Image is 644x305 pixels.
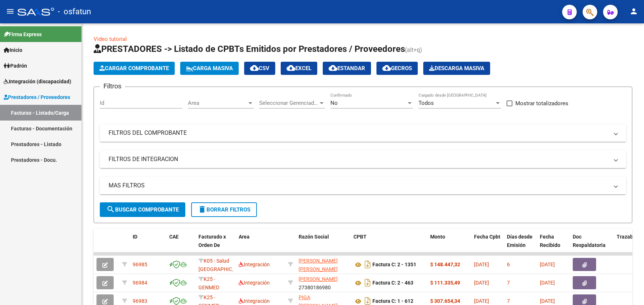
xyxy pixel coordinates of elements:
span: No [330,100,338,106]
i: Descargar documento [363,259,372,270]
datatable-header-cell: Monto [427,229,471,261]
i: Descargar documento [363,277,372,289]
a: Video tutorial [94,36,127,42]
span: Fecha Cpbt [474,234,500,240]
strong: Factura C: 2 - 1351 [372,262,416,268]
span: 7 [507,298,510,304]
span: Buscar Comprobante [106,206,179,213]
button: Descarga Masiva [423,62,490,75]
span: Prestadores / Proveedores [4,93,70,101]
strong: $ 148.447,32 [430,262,460,267]
mat-expansion-panel-header: FILTROS DE INTEGRACION [100,150,626,168]
span: [DATE] [540,280,555,286]
span: [DATE] [474,262,489,267]
datatable-header-cell: Razón Social [296,229,351,261]
span: - osfatun [58,4,91,20]
span: Area [239,234,250,240]
button: Buscar Comprobante [100,202,185,217]
span: [PERSON_NAME] [PERSON_NAME] [299,258,338,272]
span: 96983 [133,298,147,304]
mat-panel-title: MAS FILTROS [109,182,609,190]
h3: Filtros [100,81,125,91]
button: Carga Masiva [180,62,239,75]
span: 96985 [133,262,147,267]
span: Integración [239,298,270,304]
span: ID [133,234,137,240]
iframe: Intercom live chat [619,280,637,298]
button: Gecros [376,62,418,75]
div: 27239461854 [299,257,348,272]
span: CPBT [353,234,367,240]
strong: $ 111.335,49 [430,280,460,286]
mat-icon: cloud_download [250,64,259,72]
datatable-header-cell: Fecha Cpbt [471,229,504,261]
datatable-header-cell: ID [130,229,166,261]
span: Descarga Masiva [429,65,484,72]
span: Todos [418,100,434,106]
datatable-header-cell: CPBT [351,229,427,261]
span: Seleccionar Gerenciador [259,100,318,106]
span: Area [188,100,247,106]
span: Días desde Emisión [507,234,533,248]
span: CAE [169,234,179,240]
app-download-masive: Descarga masiva de comprobantes (adjuntos) [423,62,490,75]
span: EXCEL [287,65,311,72]
button: Estandar [323,62,371,75]
span: 96984 [133,280,147,286]
span: 7 [507,280,510,286]
button: EXCEL [281,62,317,75]
mat-icon: delete [198,205,207,214]
span: Inicio [4,46,22,54]
span: K25 - GENMED [198,276,219,290]
span: Estandar [329,65,365,72]
span: 6 [507,262,510,267]
datatable-header-cell: Fecha Recibido [537,229,570,261]
mat-icon: search [106,205,115,214]
span: Monto [430,234,445,240]
button: Borrar Filtros [191,202,257,217]
span: [DATE] [474,298,489,304]
datatable-header-cell: CAE [166,229,196,261]
span: Borrar Filtros [198,206,250,213]
mat-icon: person [629,7,638,16]
mat-icon: cloud_download [329,64,337,72]
span: Cargar Comprobante [99,65,169,72]
span: Razón Social [299,234,329,240]
mat-panel-title: FILTROS DE INTEGRACION [109,155,609,163]
span: [DATE] [474,280,489,286]
datatable-header-cell: Días desde Emisión [504,229,537,261]
div: 27380186980 [299,275,348,290]
span: Integración [239,280,270,286]
span: [PERSON_NAME] [299,276,338,282]
span: [DATE] [540,262,555,267]
span: CSV [250,65,269,72]
mat-icon: cloud_download [287,64,295,72]
strong: Factura C: 1 - 612 [372,298,413,304]
mat-icon: cloud_download [382,64,391,72]
strong: Factura C: 2 - 463 [372,280,413,286]
mat-panel-title: FILTROS DEL COMPROBANTE [109,129,609,137]
mat-expansion-panel-header: MAS FILTROS [100,177,626,194]
button: Cargar Comprobante [94,62,175,75]
span: Facturado x Orden De [198,234,226,248]
span: K05 - Salud [GEOGRAPHIC_DATA] [198,258,248,272]
span: Carga Masiva [186,65,233,72]
span: Fecha Recibido [540,234,560,248]
span: Firma Express [4,30,42,38]
span: Gecros [382,65,412,72]
mat-expansion-panel-header: FILTROS DEL COMPROBANTE [100,124,626,142]
span: Integración [239,262,270,267]
span: PRESTADORES -> Listado de CPBTs Emitidos por Prestadores / Proveedores [94,44,405,54]
span: Mostrar totalizadores [515,99,568,108]
span: Padrón [4,62,27,70]
span: Doc Respaldatoria [573,234,606,248]
button: CSV [244,62,275,75]
datatable-header-cell: Facturado x Orden De [196,229,236,261]
span: Integración (discapacidad) [4,77,71,85]
span: (alt+q) [405,46,422,53]
datatable-header-cell: Area [236,229,285,261]
datatable-header-cell: Doc Respaldatoria [570,229,614,261]
span: [DATE] [540,298,555,304]
mat-icon: menu [6,7,15,16]
strong: $ 307.654,34 [430,298,460,304]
